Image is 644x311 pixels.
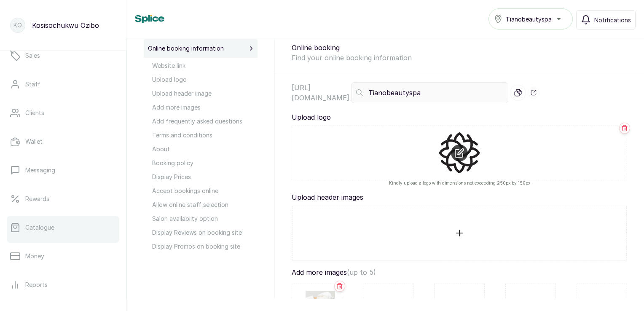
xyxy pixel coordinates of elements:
[152,200,258,209] span: Allow online staff selection
[292,267,627,277] p: Add more images
[152,89,258,98] span: Upload header image
[7,187,119,211] a: Rewards
[152,186,258,195] span: Accept bookings online
[152,242,258,251] span: Display Promos on booking site
[152,103,258,112] span: Add more images
[32,20,99,30] p: Kosisochukwu Ozibo
[576,10,636,29] button: Notifications
[25,252,44,260] p: Money
[7,44,119,67] a: Sales
[7,72,119,96] a: Staff
[351,82,508,103] input: Enter name
[7,158,119,182] a: Messaging
[292,180,627,185] p: Kindly upload a logo with dimensions not exceeding 250px by 150px
[152,228,258,237] span: Display Reviews on booking site
[25,166,55,174] p: Messaging
[292,192,627,202] p: Upload header images
[488,8,573,29] button: Tianobeautyspa
[292,83,349,103] p: [URL][DOMAIN_NAME]
[152,158,258,167] span: Booking policy
[292,112,627,122] p: Upload logo
[25,137,43,146] p: Wallet
[13,21,22,29] p: KO
[7,130,119,153] a: Wallet
[152,61,258,70] span: Website link
[506,15,552,24] span: Tianobeautyspa
[7,273,119,297] a: Reports
[152,172,258,181] span: Display Prices
[292,53,627,63] p: Find your online booking information
[25,51,40,60] p: Sales
[25,281,48,289] p: Reports
[7,216,119,239] a: Catalogue
[347,268,376,276] span: (up to 5)
[25,195,49,203] p: Rewards
[148,44,224,53] span: Online booking information
[594,16,631,24] span: Notifications
[25,223,54,232] p: Catalogue
[152,131,258,139] span: Terms and conditions
[152,117,258,126] span: Add frequently asked questions
[7,101,119,125] a: Clients
[7,244,119,268] a: Money
[292,43,627,53] p: Online booking
[152,145,258,153] span: About
[152,75,258,84] span: Upload logo
[25,80,40,88] p: Staff
[152,214,258,223] span: Salon availabilty option
[25,109,44,117] p: Clients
